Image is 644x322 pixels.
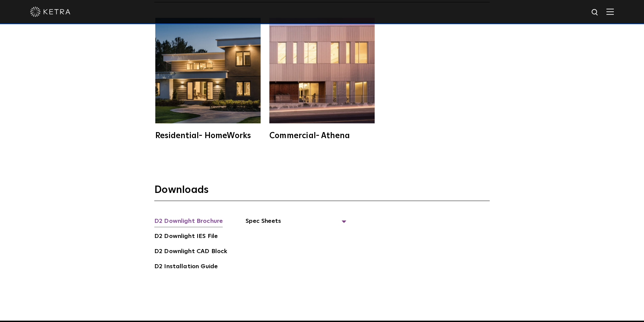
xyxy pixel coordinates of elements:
[591,8,599,17] img: search icon
[154,184,490,201] h3: Downloads
[154,216,223,227] a: D2 Downlight Brochure
[269,132,375,140] div: Commercial- Athena
[246,216,346,231] span: Spec Sheets
[269,18,375,123] img: athena-square
[154,18,262,140] a: Residential- HomeWorks
[155,132,261,140] div: Residential- HomeWorks
[155,18,261,123] img: homeworks_hero
[154,247,227,257] a: D2 Downlight CAD Block
[30,7,70,17] img: ketra-logo-2019-white
[154,232,218,242] a: D2 Downlight IES File
[268,18,376,140] a: Commercial- Athena
[154,262,218,273] a: D2 Installation Guide
[606,8,614,15] img: Hamburger%20Nav.svg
